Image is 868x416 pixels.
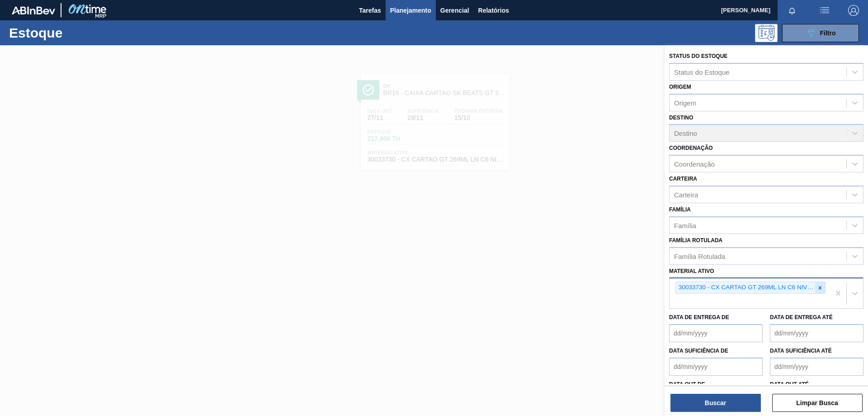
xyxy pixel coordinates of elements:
label: Coordenação [669,145,713,151]
div: Coordenação [674,160,715,168]
div: Origem [674,99,696,106]
span: Planejamento [390,5,431,16]
label: Data out até [770,381,809,387]
div: Família Rotulada [674,252,725,260]
div: Família [674,221,696,229]
span: Filtro [820,29,836,37]
input: dd/mm/yyyy [669,358,763,376]
input: dd/mm/yyyy [770,358,863,376]
img: TNhmsLtSVTkK8tSr43FrP2fwEKptu5GPRR3wAAAABJRU5ErkJggg== [12,6,55,14]
label: Carteira [669,176,697,182]
span: Tarefas [359,5,381,16]
img: Logout [848,5,859,16]
button: Notificações [778,4,807,17]
label: Família Rotulada [669,237,722,244]
span: Gerencial [440,5,469,16]
img: userActions [819,5,830,16]
div: Status do Estoque [674,68,730,76]
label: Data suficiência de [669,348,728,354]
label: Data de Entrega até [770,314,833,320]
span: Relatórios [478,5,509,16]
div: Pogramando: nenhum usuário selecionado [755,24,778,42]
div: Carteira [674,191,698,198]
div: 30033730 - CX CARTAO GT 269ML LN C6 NIV25 [676,282,815,293]
label: Destino [669,115,693,121]
input: dd/mm/yyyy [669,324,763,342]
label: Data out de [669,381,705,387]
label: Data suficiência até [770,348,832,354]
button: Filtro [782,24,859,42]
label: Família [669,206,691,213]
label: Status do Estoque [669,53,727,59]
label: Material ativo [669,268,714,274]
h1: Estoque [9,28,144,38]
label: Data de Entrega de [669,314,729,320]
input: dd/mm/yyyy [770,324,863,342]
label: Origem [669,84,691,90]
